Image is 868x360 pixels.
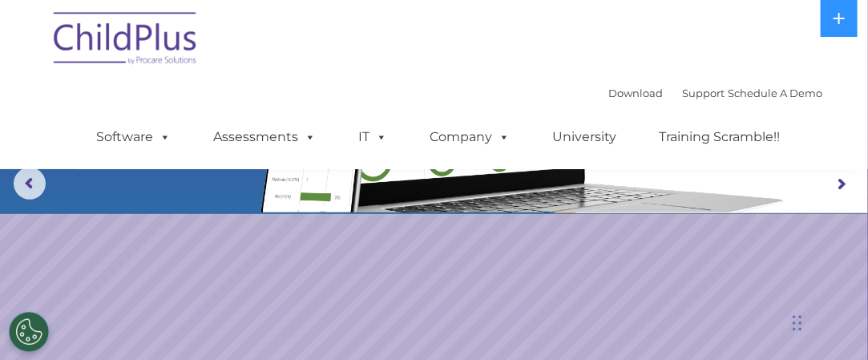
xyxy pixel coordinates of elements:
[46,1,206,81] img: ChildPlus by Procare Solutions
[414,121,527,153] a: Company
[9,312,49,352] button: Cookies Settings
[729,87,823,99] a: Schedule A Demo
[644,121,797,153] a: Training Scramble!!
[793,299,802,347] div: Drag
[343,121,404,153] a: IT
[537,121,633,153] a: University
[607,187,868,360] iframe: Chat Widget
[198,121,333,153] a: Assessments
[609,87,823,99] font: |
[609,87,664,99] a: Download
[683,87,725,99] a: Support
[81,121,188,153] a: Software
